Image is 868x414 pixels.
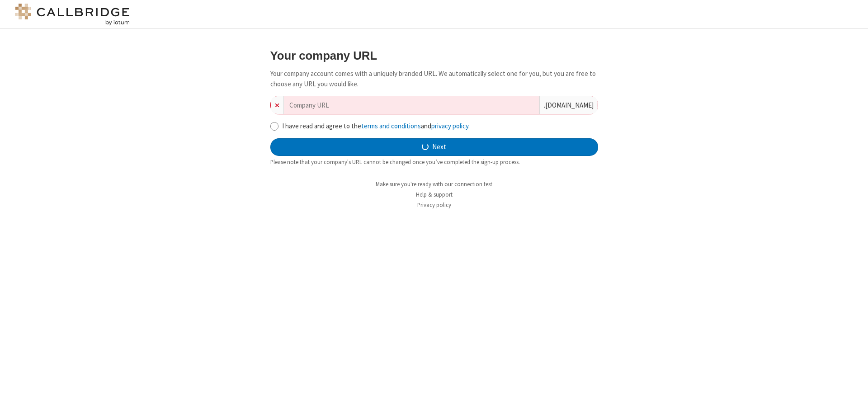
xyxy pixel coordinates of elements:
img: logo@2x.png [14,4,131,25]
button: Next [270,138,598,156]
a: Make sure you're ready with our connection test [376,180,492,188]
span: Next [432,142,446,152]
h3: Your company URL [270,49,598,62]
label: I have read and agree to the and . [282,121,598,132]
p: Your company account comes with a uniquely branded URL. We automatically select one for you, but ... [270,69,598,89]
a: Help & support [416,191,453,198]
div: Please note that your company's URL cannot be changed once you’ve completed the sign-up process. [270,158,598,166]
input: Company URL [284,96,539,114]
a: Privacy policy [417,201,451,209]
a: privacy policy [431,122,468,130]
a: terms and conditions [361,122,421,130]
div: . [DOMAIN_NAME] [539,96,598,114]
